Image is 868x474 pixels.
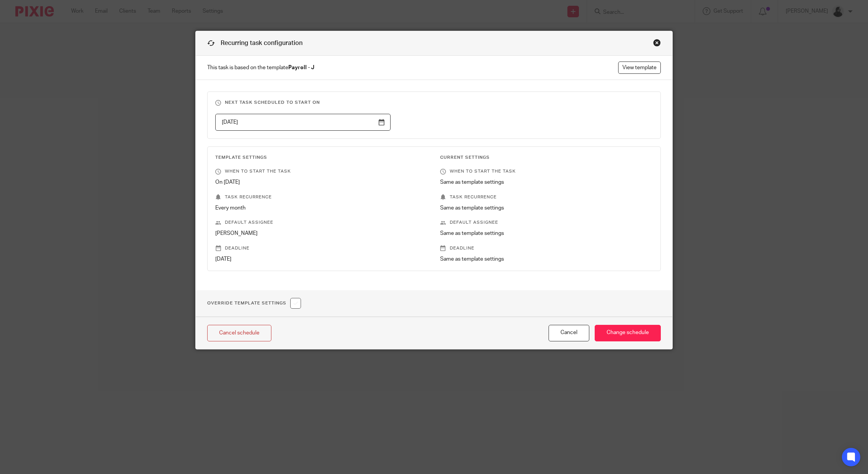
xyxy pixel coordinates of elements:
[549,325,589,341] button: Cancel
[215,194,428,200] p: Task recurrence
[618,62,661,74] a: View template
[440,194,653,200] p: Task recurrence
[440,178,653,186] p: Same as template settings
[215,155,428,161] h3: Template Settings
[207,39,303,48] h1: Recurring task configuration
[440,230,653,237] p: Same as template settings
[440,220,653,226] p: Default assignee
[207,64,314,72] span: This task is based on the template
[215,220,428,226] p: Default assignee
[215,168,428,175] p: When to start the task
[440,155,653,161] h3: Current Settings
[207,298,301,309] h1: Override Template Settings
[653,39,661,47] div: Close this dialog window
[440,255,653,263] p: Same as template settings
[215,255,428,263] p: [DATE]
[215,245,428,251] p: Deadline
[215,230,428,237] p: [PERSON_NAME]
[215,178,428,186] p: On [DATE]
[288,65,314,70] strong: Payroll - J
[440,245,653,251] p: Deadline
[215,100,653,106] h3: Next task scheduled to start on
[440,168,653,175] p: When to start the task
[440,204,653,212] p: Same as template settings
[595,325,661,341] input: Change schedule
[215,204,428,212] p: Every month
[207,325,271,341] a: Cancel schedule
